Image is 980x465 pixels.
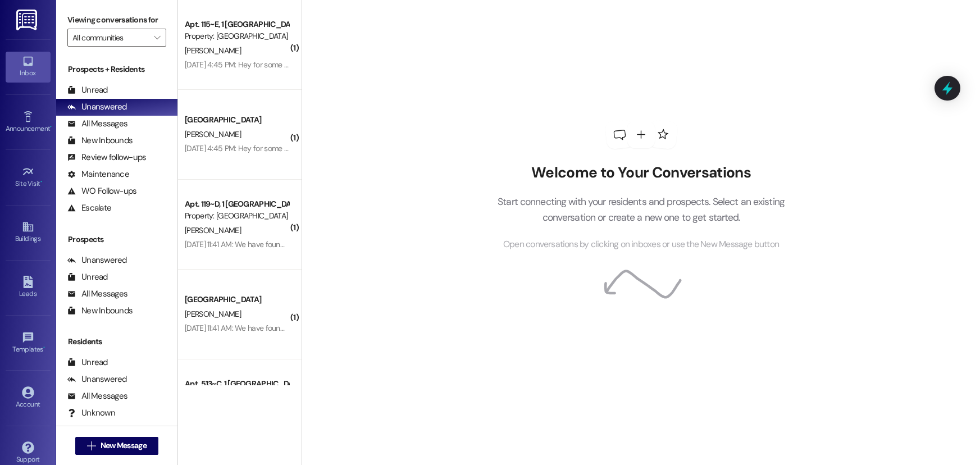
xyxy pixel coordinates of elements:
div: Prospects + Residents [56,63,177,75]
a: Inbox [6,52,51,82]
div: [DATE] 4:45 PM: Hey for some reason my balance isn't showing up in resident portal [185,60,457,70]
div: [DATE] 11:41 AM: We have found the documents and needs actions section, but there is nothing there. [185,323,511,333]
a: Leads [6,272,51,303]
a: Account [6,383,51,413]
div: Apt. 119~D, 1 [GEOGRAPHIC_DATA] [185,198,289,210]
div: Unanswered [67,373,127,385]
div: Unread [67,84,108,96]
div: Unknown [67,407,115,419]
div: [DATE] 4:45 PM: Hey for some reason my balance isn't showing up in resident portal [185,143,457,153]
div: Property: [GEOGRAPHIC_DATA] [185,210,289,222]
div: All Messages [67,390,127,402]
span: [PERSON_NAME] [185,129,241,139]
label: Viewing conversations for [67,11,166,29]
h2: Welcome to Your Conversations [481,164,802,182]
span: New Message [101,440,147,452]
div: New Inbounds [67,135,133,147]
div: Unread [67,271,108,283]
p: Start connecting with your residents and prospects. Select an existing conversation or create a n... [481,194,802,226]
span: • [40,178,42,186]
input: All communities [72,29,148,47]
div: Apt. 115~E, 1 [GEOGRAPHIC_DATA] [185,19,289,30]
div: Unanswered [67,254,127,266]
div: All Messages [67,118,127,130]
a: Site Visit • [6,162,51,193]
span: [PERSON_NAME] [185,309,241,319]
div: Prospects [56,234,177,245]
span: • [50,123,52,131]
div: Escalate [67,202,111,214]
div: Property: [GEOGRAPHIC_DATA] [185,30,289,42]
div: WO Follow-ups [67,185,136,197]
button: New Message [75,437,158,455]
div: [GEOGRAPHIC_DATA] [185,114,289,126]
i:  [154,33,160,42]
div: Unanswered [67,101,127,113]
div: [DATE] 11:41 AM: We have found the documents and needs actions section, but there is nothing there. [185,239,511,249]
div: [GEOGRAPHIC_DATA] [185,294,289,306]
div: Residents [56,336,177,348]
div: New Inbounds [67,305,133,317]
span: [PERSON_NAME] [185,45,241,56]
img: ResiDesk Logo [16,10,39,30]
div: Review follow-ups [67,152,146,163]
a: Buildings [6,217,51,248]
span: [PERSON_NAME] [185,225,241,235]
span: Open conversations by clicking on inboxes or use the New Message button [503,238,779,252]
span: • [43,344,45,352]
div: Apt. 513~C, 1 [GEOGRAPHIC_DATA] [185,378,289,390]
div: All Messages [67,288,127,300]
div: Unread [67,357,108,368]
a: Templates • [6,328,51,358]
i:  [87,441,95,450]
div: Maintenance [67,168,129,180]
